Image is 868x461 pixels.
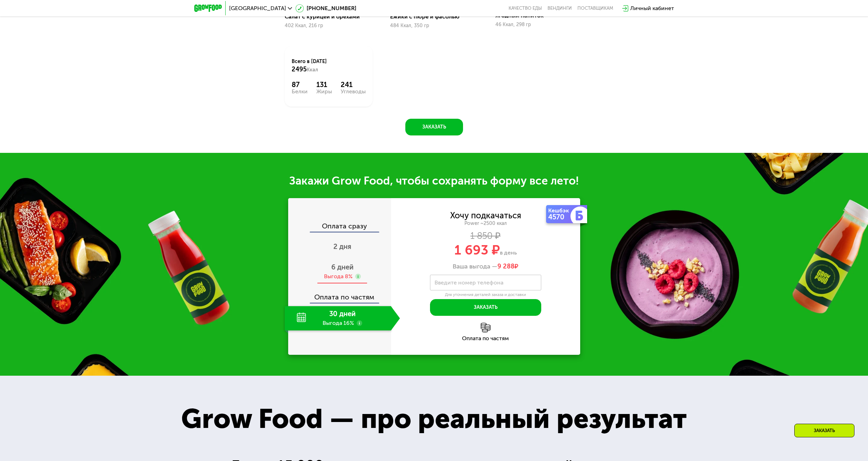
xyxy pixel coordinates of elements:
div: Ваша выгода — [391,263,580,271]
a: [PHONE_NUMBER] [295,4,356,13]
span: [GEOGRAPHIC_DATA] [229,6,286,11]
span: 1 693 ₽ [454,242,500,258]
div: 87 [292,80,308,89]
div: Выгода 8% [324,273,352,280]
span: 6 дней [331,263,354,271]
span: 9 288 [497,263,514,270]
span: 2 дня [333,242,351,251]
div: 4570 [548,213,572,220]
span: в день [500,249,517,256]
div: Оплата по частям [391,336,580,341]
div: Жиры [316,89,332,94]
span: ₽ [497,263,518,271]
div: 1 850 ₽ [391,232,580,240]
div: Power ~2500 ккал [391,220,580,227]
div: 241 [341,80,366,89]
div: Личный кабинет [630,4,674,13]
div: Салат с курицей и орехами [285,13,378,20]
div: 46 Ккал, 298 гр [495,22,583,28]
img: l6xcnZfty9opOoJh.png [481,323,490,333]
label: Введите номер телефона [435,281,503,284]
button: Заказать [430,299,541,316]
div: Углеводы [341,89,366,94]
div: поставщикам [577,6,613,11]
div: Белки [292,89,308,94]
div: Оплата сразу [289,222,391,232]
div: Grow Food — про реальный результат [161,398,707,440]
div: 402 Ккал, 216 гр [285,23,373,29]
a: Качество еды [509,6,542,11]
div: 484 Ккал, 350 гр [390,23,478,29]
div: Всего в [DATE] [292,58,366,73]
div: Заказать [794,424,854,437]
div: 131 [316,80,332,89]
button: Заказать [405,119,463,135]
div: Хочу подкачаться [450,212,521,219]
div: Для уточнения деталей заказа и доставки [430,292,541,298]
span: 2495 [292,65,307,73]
div: Кешбэк [548,208,572,213]
div: Оплата по частям [289,287,391,303]
span: Ккал [307,67,318,73]
div: Ежики с пюре и фасолью [390,13,484,20]
a: Вендинги [547,6,572,11]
